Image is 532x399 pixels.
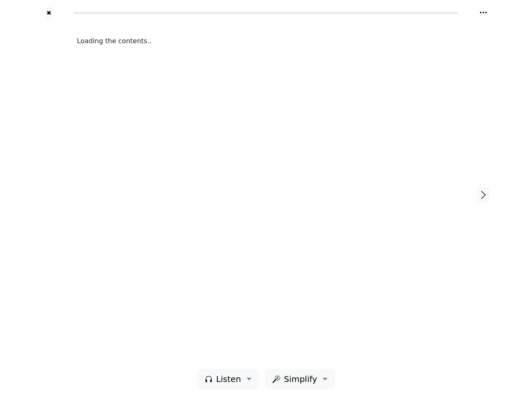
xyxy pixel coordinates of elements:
button: ✖ [45,7,52,20]
div: Loading the contents.. [77,36,455,46]
span: Listen [216,373,241,385]
span: Simplify [284,373,317,385]
button: Simplify [265,369,335,389]
button: Listen [197,369,259,389]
